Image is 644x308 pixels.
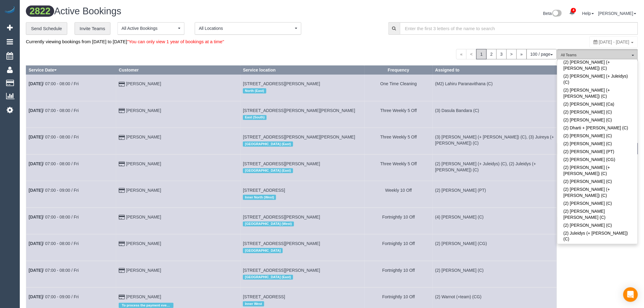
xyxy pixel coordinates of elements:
[243,115,267,120] span: East (South)
[552,10,562,18] img: New interface
[29,294,79,299] a: [DATE]/ 07:00 - 09:00 / Fri
[527,49,557,59] button: 100 / page
[116,154,240,181] td: Customer
[558,124,638,132] a: (2) Dharti + [PERSON_NAME] (C)
[365,208,433,234] td: Frequency
[29,135,79,139] a: [DATE]/ 07:00 - 08:00 / Fri
[243,241,320,246] span: [STREET_ADDRESS][PERSON_NAME]
[119,242,125,246] i: Credit Card Payment
[116,208,240,234] td: Customer
[243,167,362,175] div: Location
[243,273,362,281] div: Location
[476,49,487,59] span: 1
[119,268,125,273] i: Credit Card Payment
[365,234,433,261] td: Frequency
[126,215,161,219] a: [PERSON_NAME]
[623,287,638,302] div: Open Intercom Messenger
[199,25,293,31] span: All Locations
[119,188,125,193] i: Credit Card Payment
[433,234,557,261] td: Assigned to
[195,22,301,35] button: All Locations
[365,261,433,287] td: Frequency
[126,294,161,299] a: [PERSON_NAME]
[243,140,362,148] div: Location
[29,135,43,139] b: [DATE]
[558,207,638,221] a: (2) [PERSON_NAME] [PERSON_NAME] (C)
[243,108,355,113] span: [STREET_ADDRESS][PERSON_NAME][PERSON_NAME]
[29,161,43,166] b: [DATE]
[26,234,116,261] td: Schedule date
[240,101,365,128] td: Service location
[243,161,320,166] span: [STREET_ADDRESS][PERSON_NAME]
[590,36,638,48] div: You can only view 1 year of bookings
[126,108,161,113] a: [PERSON_NAME]
[26,66,116,75] th: Service Date
[26,128,116,154] td: Schedule date
[29,188,79,193] a: [DATE]/ 07:00 - 09:00 / Fri
[456,49,467,59] span: «
[243,220,362,228] div: Location
[365,101,433,128] td: Frequency
[558,177,638,185] a: (2) [PERSON_NAME] (C)
[75,22,110,35] a: Invite Teams
[598,11,636,16] a: [PERSON_NAME]
[243,248,283,253] span: [GEOGRAPHIC_DATA]
[116,181,240,208] td: Customer
[433,75,557,101] td: Assigned to
[116,66,240,75] th: Customer
[240,128,365,154] td: Service location
[29,215,43,219] b: [DATE]
[119,162,125,166] i: Credit Card Payment
[561,53,630,58] span: All Teams
[433,181,557,208] td: Assigned to
[243,87,362,95] div: Location
[126,268,161,273] a: [PERSON_NAME]
[516,49,527,59] a: »
[558,108,638,116] a: (2) [PERSON_NAME] (C)
[126,241,161,246] a: [PERSON_NAME]
[433,261,557,287] td: Assigned to
[558,185,638,199] a: (2) [PERSON_NAME] (+ [PERSON_NAME]) (C)
[240,181,365,208] td: Service location
[29,268,43,273] b: [DATE]
[126,188,161,193] a: [PERSON_NAME]
[243,193,362,201] div: Location
[29,108,43,113] b: [DATE]
[433,154,557,181] td: Assigned to
[26,5,54,17] span: 2822
[116,101,240,128] td: Customer
[557,49,638,61] button: All Teams
[558,243,638,251] a: (2) [PERSON_NAME] (C)
[119,295,125,299] i: Credit Card Payment
[29,241,43,246] b: [DATE]
[400,22,638,35] input: Enter the first 3 letters of the name to search
[433,101,557,128] td: Assigned to
[496,49,507,59] a: 3
[433,208,557,234] td: Assigned to
[240,75,365,101] td: Service location
[243,188,285,193] span: [STREET_ADDRESS]
[243,275,293,280] span: [GEOGRAPHIC_DATA] (East)
[365,66,433,75] th: Frequency
[29,161,79,166] a: [DATE]/ 07:00 - 08:00 / Fri
[365,75,433,101] td: Frequency
[240,261,365,287] td: Service location
[26,22,67,35] a: Send Schedule
[557,49,638,58] ol: All Teams
[29,215,79,219] a: [DATE]/ 07:00 - 08:00 / Fri
[4,6,16,15] img: Automaid Logo
[29,81,79,86] a: [DATE]/ 07:00 - 08:00 / Fri
[29,268,79,273] a: [DATE]/ 07:00 - 08:00 / Fri
[243,215,320,219] span: [STREET_ADDRESS][PERSON_NAME]
[558,100,638,108] a: (2) [PERSON_NAME] (Ca)
[243,114,362,121] div: Location
[116,75,240,101] td: Customer
[558,221,638,229] a: (2) [PERSON_NAME] (C)
[29,294,43,299] b: [DATE]
[558,163,638,177] a: (2) [PERSON_NAME] (+[PERSON_NAME]) (C)
[558,58,638,72] a: (2) [PERSON_NAME] (+ [PERSON_NAME]) (C)
[29,241,79,246] a: [DATE]/ 07:00 - 08:00 / Fri
[126,81,161,86] a: [PERSON_NAME]
[558,86,638,100] a: (2) [PERSON_NAME] (+ [PERSON_NAME]) (C)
